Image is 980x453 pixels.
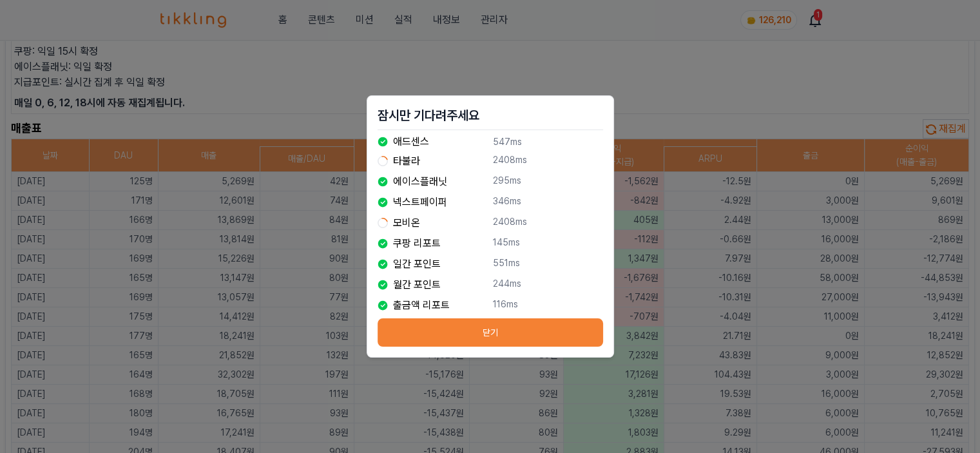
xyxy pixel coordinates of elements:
p: 2408ms [493,215,603,231]
p: 넥스트페이퍼 [393,195,447,210]
p: 346ms [493,195,603,210]
p: 547ms [493,135,603,148]
p: 295ms [493,174,603,189]
p: 애드센스 [393,134,429,149]
p: 모비온 [393,215,420,231]
p: 551ms [493,256,603,272]
h2: 잠시만 기다려주세요 [378,106,603,124]
p: 116ms [493,298,603,313]
p: 타불라 [393,153,420,169]
p: 일간 포인트 [393,256,441,272]
p: 쿠팡 리포트 [393,236,441,251]
p: 2408ms [493,153,603,169]
button: 닫기 [378,318,603,347]
p: 145ms [493,236,603,251]
p: 월간 포인트 [393,277,441,293]
p: 출금액 리포트 [393,298,450,313]
p: 에이스플래닛 [393,174,447,189]
p: 244ms [493,277,603,293]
